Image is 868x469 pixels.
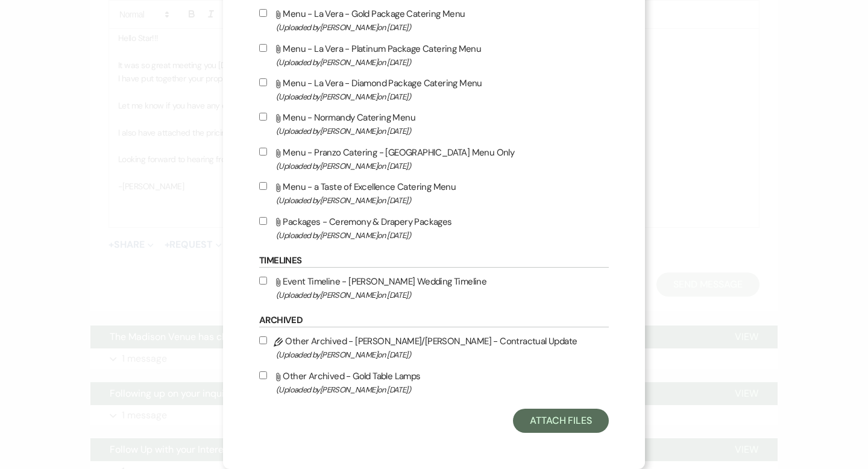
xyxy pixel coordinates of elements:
[259,145,609,173] label: Menu - Pranzo Catering - [GEOGRAPHIC_DATA] Menu Only
[259,182,267,190] input: Menu - a Taste of Excellence Catering Menu(Uploaded by[PERSON_NAME]on [DATE])
[513,409,609,433] button: Attach Files
[276,228,609,242] span: (Uploaded by [PERSON_NAME] on [DATE] )
[276,288,609,302] span: (Uploaded by [PERSON_NAME] on [DATE] )
[259,113,267,121] input: Menu - Normandy Catering Menu(Uploaded by[PERSON_NAME]on [DATE])
[276,55,609,69] span: (Uploaded by [PERSON_NAME] on [DATE] )
[259,78,267,86] input: Menu - La Vera - Diamond Package Catering Menu(Uploaded by[PERSON_NAME]on [DATE])
[259,6,609,34] label: Menu - La Vera - Gold Package Catering Menu
[276,348,609,362] span: (Uploaded by [PERSON_NAME] on [DATE] )
[259,371,267,379] input: Other Archived - Gold Table Lamps(Uploaded by[PERSON_NAME]on [DATE])
[259,314,609,327] h6: Archived
[276,90,609,104] span: (Uploaded by [PERSON_NAME] on [DATE] )
[259,214,609,242] label: Packages - Ceremony & Drapery Packages
[259,44,267,52] input: Menu - La Vera - Platinum Package Catering Menu(Uploaded by[PERSON_NAME]on [DATE])
[259,333,609,362] label: Other Archived - [PERSON_NAME]/[PERSON_NAME] - Contractual Update
[259,368,609,397] label: Other Archived - Gold Table Lamps
[259,274,609,302] label: Event Timeline - [PERSON_NAME] Wedding Timeline
[259,9,267,17] input: Menu - La Vera - Gold Package Catering Menu(Uploaded by[PERSON_NAME]on [DATE])
[259,179,609,207] label: Menu - a Taste of Excellence Catering Menu
[259,110,609,138] label: Menu - Normandy Catering Menu
[276,383,609,397] span: (Uploaded by [PERSON_NAME] on [DATE] )
[259,75,609,104] label: Menu - La Vera - Diamond Package Catering Menu
[276,124,609,138] span: (Uploaded by [PERSON_NAME] on [DATE] )
[276,159,609,173] span: (Uploaded by [PERSON_NAME] on [DATE] )
[259,148,267,156] input: Menu - Pranzo Catering - [GEOGRAPHIC_DATA] Menu Only(Uploaded by[PERSON_NAME]on [DATE])
[276,20,609,34] span: (Uploaded by [PERSON_NAME] on [DATE] )
[259,336,267,344] input: Other Archived - [PERSON_NAME]/[PERSON_NAME] - Contractual Update(Uploaded by[PERSON_NAME]on [DATE])
[259,277,267,285] input: Event Timeline - [PERSON_NAME] Wedding Timeline(Uploaded by[PERSON_NAME]on [DATE])
[259,217,267,225] input: Packages - Ceremony & Drapery Packages(Uploaded by[PERSON_NAME]on [DATE])
[276,194,609,207] span: (Uploaded by [PERSON_NAME] on [DATE] )
[259,41,609,69] label: Menu - La Vera - Platinum Package Catering Menu
[259,254,609,268] h6: Timelines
